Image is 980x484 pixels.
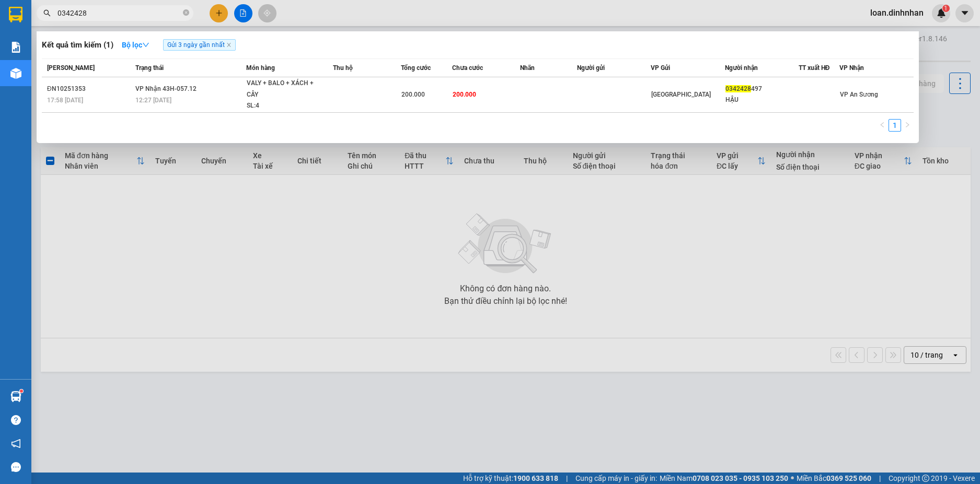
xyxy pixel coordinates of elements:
[142,41,149,49] span: down
[520,64,535,72] span: Nhãn
[42,40,113,51] h3: Kết quả tìm kiếm ( 1 )
[57,7,181,19] input: Tìm tên, số ĐT hoặc mã đơn
[725,95,798,105] div: HẬU
[453,91,476,98] span: 200.000
[799,64,830,72] span: TT xuất HĐ
[876,119,889,132] li: Previous Page
[9,7,22,22] img: logo-vxr
[577,64,605,72] span: Người gửi
[246,64,275,72] span: Món hàng
[10,68,21,79] img: warehouse-icon
[43,9,51,17] span: search
[904,122,910,128] span: right
[10,391,21,402] img: warehouse-icon
[901,119,914,132] button: right
[47,64,95,72] span: [PERSON_NAME]
[183,8,189,18] span: close-circle
[452,64,483,72] span: Chưa cước
[651,91,711,98] span: [GEOGRAPHIC_DATA]
[47,84,132,95] div: ĐN10251353
[876,119,889,132] button: left
[889,119,901,132] li: 1
[725,84,798,95] div: 497
[247,78,325,100] div: VALY + BALO + XÁCH + CÂY
[135,97,171,104] span: 12:27 [DATE]
[889,120,901,131] a: 1
[651,64,670,72] span: VP Gửi
[20,389,23,393] sup: 1
[879,122,885,128] span: left
[122,41,149,49] strong: Bộ lọc
[401,91,425,98] span: 200.000
[10,42,21,53] img: solution-icon
[725,85,751,92] span: 0342428
[901,119,914,132] li: Next Page
[163,39,236,51] span: Gửi 3 ngày gần nhất
[11,415,21,425] span: question-circle
[11,439,21,448] span: notification
[840,91,878,98] span: VP An Sương
[226,42,232,48] span: close
[113,37,158,53] button: Bộ lọcdown
[11,462,21,472] span: message
[725,64,758,72] span: Người nhận
[47,97,83,104] span: 17:58 [DATE]
[839,64,864,72] span: VP Nhận
[333,64,353,72] span: Thu hộ
[183,9,189,16] span: close-circle
[401,64,431,72] span: Tổng cước
[135,64,164,72] span: Trạng thái
[135,85,197,92] span: VP Nhận 43H-057.12
[247,100,325,112] div: SL: 4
